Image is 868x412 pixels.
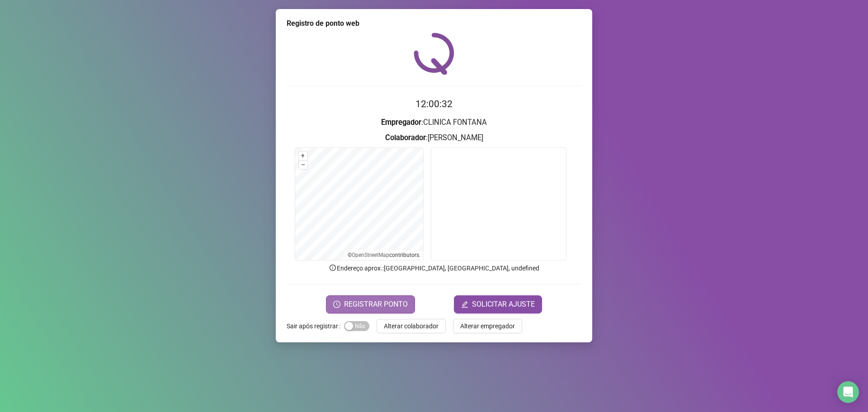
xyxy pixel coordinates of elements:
[333,301,340,308] span: clock-circle
[329,264,337,272] span: info-circle
[287,319,344,333] label: Sair após registrar
[377,319,446,333] button: Alterar colaborador
[385,133,426,142] strong: Colaborador
[384,321,439,331] span: Alterar colaborador
[454,295,542,313] button: editSOLICITAR AJUSTE
[299,152,307,160] button: +
[287,18,581,29] div: Registro de ponto web
[352,252,389,258] a: OpenStreetMap
[348,252,420,258] li: © contributors.
[414,33,454,75] img: QRPoint
[344,299,408,310] span: REGISTRAR PONTO
[415,99,453,109] time: 12:00:32
[453,319,522,333] button: Alterar empregador
[326,295,415,313] button: REGISTRAR PONTO
[287,263,581,273] p: Endereço aprox. : [GEOGRAPHIC_DATA], [GEOGRAPHIC_DATA], undefined
[381,118,421,127] strong: Empregador
[287,117,581,128] h3: : CLINICA FONTANA
[472,299,535,310] span: SOLICITAR AJUSTE
[287,132,581,144] h3: : [PERSON_NAME]
[837,381,859,403] div: Open Intercom Messenger
[460,321,515,331] span: Alterar empregador
[461,301,468,308] span: edit
[299,161,307,169] button: –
